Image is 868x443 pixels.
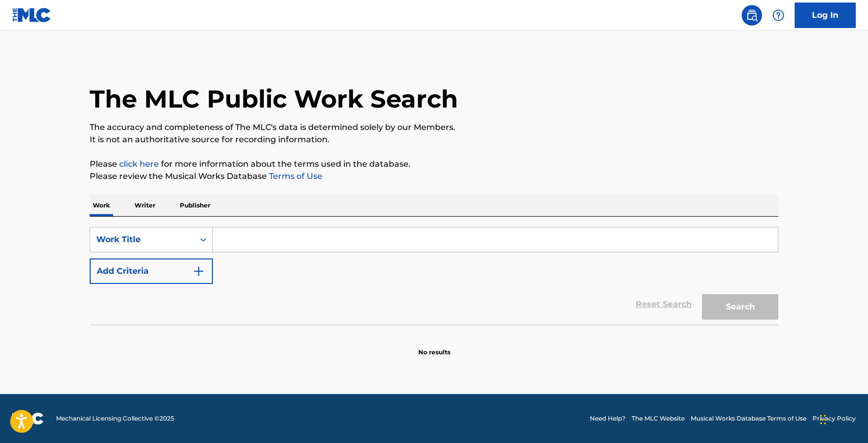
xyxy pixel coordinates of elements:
[795,3,856,28] a: Log In
[820,404,826,435] div: Drag
[632,414,685,423] a: The MLC Website
[590,414,626,423] a: Need Help?
[12,8,51,22] img: MLC Logo
[119,159,159,169] a: click here
[746,9,758,21] img: search
[131,195,158,216] p: Writer
[90,195,113,216] p: Work
[177,195,213,216] p: Publisher
[90,227,778,325] form: Search Form
[193,265,205,277] img: 9d2ae6d4665cec9f34b9.svg
[90,258,213,284] button: Add Criteria
[768,5,789,25] div: Help
[96,233,188,246] div: Work Title
[817,394,868,443] iframe: Chat Widget
[812,414,856,423] a: Privacy Policy
[90,170,778,183] p: Please review the Musical Works Database
[90,134,778,146] p: It is not an authoritative source for recording information.
[90,158,778,170] p: Please for more information about the terms used in the database.
[90,121,778,134] p: The accuracy and completeness of The MLC's data is determined solely by our Members.
[418,335,450,357] p: No results
[56,414,174,423] span: Mechanical Licensing Collective © 2025
[12,412,44,425] img: logo
[90,84,458,114] h1: The MLC Public Work Search
[742,5,762,25] a: Public Search
[267,171,322,181] a: Terms of Use
[691,414,806,423] a: Musical Works Database Terms of Use
[772,9,784,21] img: help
